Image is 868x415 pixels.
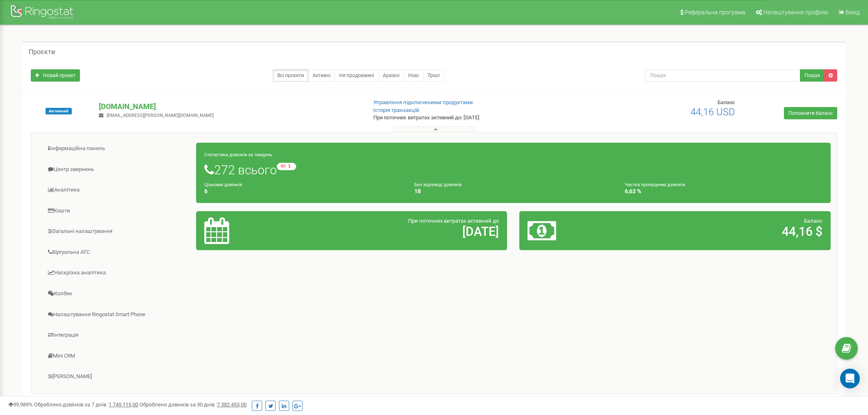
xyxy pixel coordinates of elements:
[335,69,379,82] a: Не продовжені
[763,9,828,16] span: Налаштування профілю
[37,139,196,159] a: Інформаційна панель
[31,69,80,82] a: Новий проєкт
[37,201,196,221] a: Кошти
[34,401,138,408] span: Оброблено дзвінків за 7 днів :
[404,69,423,82] a: Нові
[204,163,822,177] h1: 272 всього
[107,113,214,118] span: [EMAIL_ADDRESS][PERSON_NAME][DOMAIN_NAME]
[690,106,735,118] span: 44,16 USD
[645,69,800,82] input: Пошук
[717,99,735,105] span: Баланс
[408,218,499,224] span: При поточних витратах активний до
[306,225,499,238] h2: [DATE]
[204,188,402,194] h4: 6
[840,369,860,388] div: Open Intercom Messenger
[37,367,196,387] a: [PERSON_NAME]
[373,99,473,105] a: Управління підключеними продуктами
[29,48,55,56] h5: Проєкти
[217,401,247,408] u: 7 382 453,00
[373,107,419,113] a: Історія транзакцій
[800,69,825,82] button: Пошук
[378,69,404,82] a: Архівні
[37,325,196,345] a: Інтеграція
[784,107,837,119] a: Поповнити баланс
[423,69,444,82] a: Тріал
[308,69,335,82] a: Активні
[204,152,272,157] small: Статистика дзвінків за тиждень
[99,101,359,112] p: [DOMAIN_NAME]
[37,180,196,200] a: Аналiтика
[109,401,138,408] u: 1 745 115,00
[273,69,308,82] a: Всі проєкти
[277,163,296,170] small: -91
[139,401,247,408] span: Оброблено дзвінків за 30 днів :
[373,114,566,122] p: При поточних витратах активний до: [DATE]
[37,346,196,366] a: Mini CRM
[37,160,196,180] a: Центр звернень
[37,263,196,283] a: Наскрізна аналітика
[37,242,196,262] a: Віртуальна АТС
[625,188,822,194] h4: 6,62 %
[414,182,461,187] small: Без відповіді дзвінків
[8,401,33,408] span: 99,989%
[685,9,745,16] span: Реферальна програма
[37,305,196,325] a: Налаштування Ringostat Smart Phone
[625,182,685,187] small: Частка пропущених дзвінків
[414,188,612,194] h4: 18
[37,284,196,304] a: Колбек
[204,182,242,187] small: Цільових дзвінків
[37,221,196,242] a: Загальні налаштування
[46,108,72,114] span: Активний
[630,225,822,238] h2: 44,16 $
[804,218,822,224] span: Баланс
[845,9,860,16] span: Вихід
